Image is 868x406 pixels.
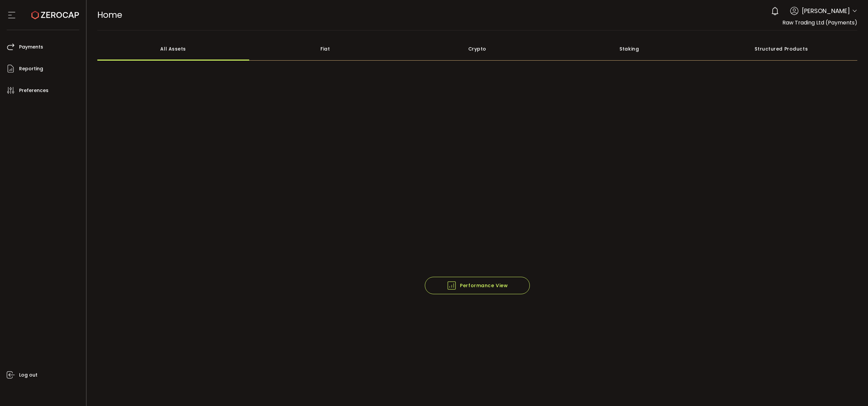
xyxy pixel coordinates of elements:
[19,64,43,74] span: Reporting
[401,37,554,61] div: Crypto
[553,37,705,61] div: Staking
[97,9,122,21] span: Home
[705,37,858,61] div: Structured Products
[802,6,850,15] span: [PERSON_NAME]
[249,37,401,61] div: Fiat
[447,280,508,291] span: Performance View
[97,37,250,61] div: All Assets
[425,277,530,294] button: Performance View
[19,86,49,95] span: Preferences
[782,19,857,26] span: Raw Trading Ltd (Payments)
[19,42,43,52] span: Payments
[835,374,868,406] iframe: Chat Widget
[19,370,37,380] span: Log out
